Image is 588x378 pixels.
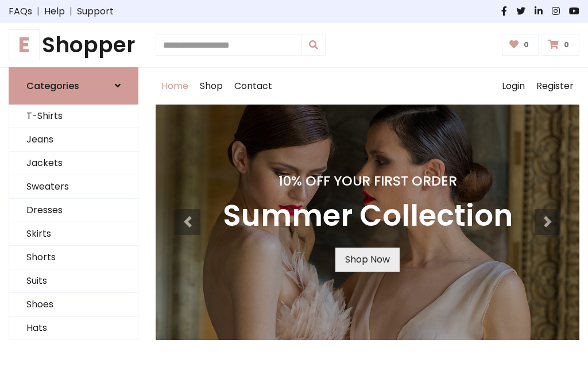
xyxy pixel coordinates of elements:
span: | [65,5,77,18]
a: Register [531,68,579,105]
span: 0 [521,40,532,50]
a: 0 [541,34,579,56]
span: | [32,5,44,18]
span: 0 [561,40,572,50]
a: Support [77,5,114,18]
h3: Summer Collection [223,198,513,234]
a: Contact [229,68,278,105]
h1: Shopper [9,32,138,58]
a: T-Shirts [9,105,138,128]
a: Categories [9,67,138,105]
a: Sweaters [9,175,138,199]
a: Dresses [9,199,138,222]
a: Jeans [9,128,138,152]
h4: 10% Off Your First Order [223,173,513,189]
a: Shoes [9,293,138,317]
span: E [9,29,40,60]
a: Jackets [9,152,138,175]
a: FAQs [9,5,32,18]
a: Shorts [9,246,138,269]
a: Home [156,68,194,105]
a: Help [44,5,65,18]
a: Shop Now [335,248,400,272]
a: Login [496,68,531,105]
a: Hats [9,317,138,340]
a: EShopper [9,32,138,58]
a: Suits [9,269,138,293]
h6: Categories [26,80,79,91]
a: Shop [194,68,229,105]
a: 0 [502,34,539,56]
a: Skirts [9,222,138,246]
